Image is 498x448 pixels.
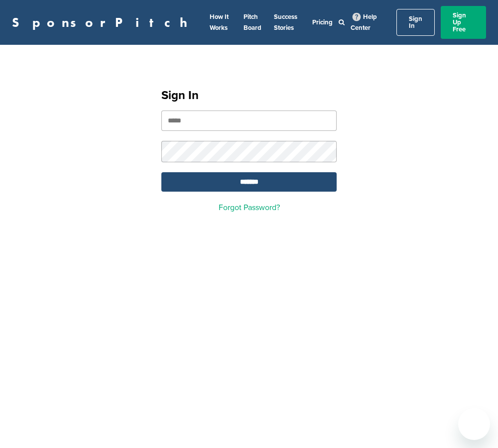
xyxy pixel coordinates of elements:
a: SponsorPitch [12,16,194,29]
iframe: Button to launch messaging window [458,408,490,440]
h1: Sign In [161,87,337,105]
a: Help Center [351,11,377,34]
a: How It Works [210,13,229,32]
a: Sign Up Free [441,6,486,39]
a: Forgot Password? [219,203,280,213]
a: Sign In [396,9,435,36]
a: Pitch Board [244,13,261,32]
a: Success Stories [274,13,297,32]
a: Pricing [312,18,333,26]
